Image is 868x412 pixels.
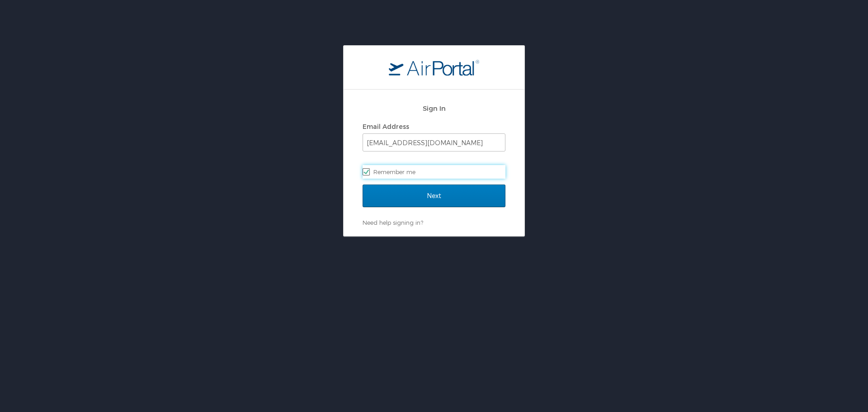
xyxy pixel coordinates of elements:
h2: Sign In [363,103,505,114]
label: Email Address [363,123,409,130]
label: Remember me [363,165,505,179]
img: logo [389,59,479,76]
a: Need help signing in? [363,219,423,226]
input: Next [363,185,505,207]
